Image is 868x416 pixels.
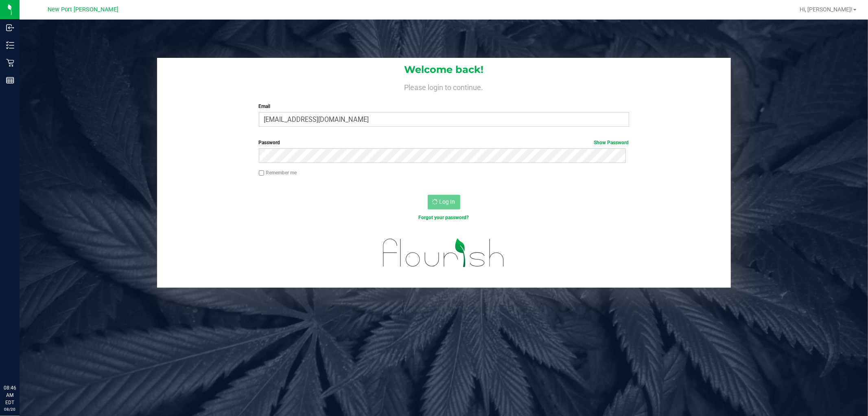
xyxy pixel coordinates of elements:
h1: Welcome back! [157,64,731,75]
span: New Port [PERSON_NAME] [48,6,118,13]
inline-svg: Inbound [6,24,14,32]
a: Show Password [594,140,629,145]
inline-svg: Inventory [6,41,14,49]
label: Remember me [259,169,297,176]
label: Email [259,103,629,110]
img: flourish_logo.svg [372,230,516,276]
span: Password [259,140,280,145]
span: Hi, [PERSON_NAME]! [800,6,853,13]
a: Forgot your password? [419,215,469,220]
inline-svg: Reports [6,76,14,84]
p: 08:46 AM EDT [4,384,16,406]
h4: Please login to continue. [157,81,731,91]
p: 08/20 [4,406,16,412]
span: Log In [439,198,455,205]
inline-svg: Retail [6,59,14,67]
input: Remember me [259,170,265,176]
button: Log In [428,195,460,209]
